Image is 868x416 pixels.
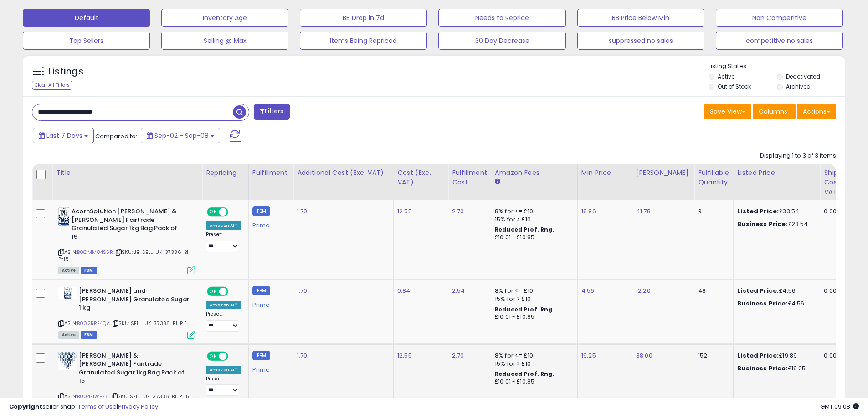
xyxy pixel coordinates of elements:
[704,104,751,119] button: Save View
[577,9,704,27] button: BB Price Below Min
[438,9,565,27] button: Needs to Reprice
[23,32,150,50] button: Top Sellers
[495,226,555,233] b: Reduced Prof. Rng.
[577,32,704,50] button: suppressed no sales
[32,81,72,90] div: Clear All Filters
[206,311,241,332] div: Preset:
[111,320,187,327] span: | SKU: SELL-UK-37336-B1-P-1
[79,287,190,315] b: [PERSON_NAME] and [PERSON_NAME] Granulated Sugar 1 kg
[737,207,813,216] div: £33.54
[495,305,555,313] b: Reduced Prof. Rng.
[397,351,412,360] a: 12.55
[208,288,219,295] span: ON
[581,168,628,178] div: Min Price
[709,62,845,71] p: Listing States:
[737,351,779,360] b: Listed Price:
[759,107,787,116] span: Columns
[438,32,565,50] button: 30 Day Decrease
[77,393,109,400] a: B004FIWEE8
[206,221,241,230] div: Amazon AI *
[78,402,117,411] a: Terms of Use
[81,331,97,339] span: FBM
[154,131,209,140] span: Sep-02 - Sep-08
[58,207,69,226] img: 416Bul+Pu+L._SL40_.jpg
[58,207,195,273] div: ASIN:
[252,218,286,229] div: Prime
[820,402,859,411] span: 2025-09-16 09:08 GMT
[636,286,651,295] a: 12.20
[397,286,411,295] a: 0.84
[698,352,726,360] div: 152
[252,298,286,309] div: Prime
[737,207,779,216] b: Listed Price:
[737,220,813,228] div: £23.54
[297,351,308,360] a: 1.70
[636,207,651,216] a: 41.78
[58,248,191,262] span: | SKU: JB-SELL-UK-37336-B1-P-15
[118,402,158,411] a: Privacy Policy
[495,168,574,178] div: Amazon Fees
[737,300,813,308] div: £4.56
[161,9,288,27] button: Inventory Age
[9,402,42,411] strong: Copyright
[636,351,652,360] a: 38.00
[824,207,868,216] div: 0.00
[58,352,77,370] img: 51qauMIG10L._SL40_.jpg
[495,378,570,386] div: £10.01 - £10.85
[252,363,286,374] div: Prime
[77,248,113,256] a: B0CMM84S5R
[737,364,813,373] div: £19.25
[297,207,308,216] a: 1.70
[716,9,843,27] button: Non Competitive
[48,65,83,78] h5: Listings
[737,220,787,228] b: Business Price:
[737,364,787,373] b: Business Price:
[252,168,289,178] div: Fulfillment
[581,351,596,360] a: 19.25
[300,32,427,50] button: Items Being Repriced
[495,216,570,224] div: 15% for > £10
[79,352,190,388] b: [PERSON_NAME] & [PERSON_NAME] Fairtrade Granulated Sugar 1kg Bag Pack of 15
[56,168,198,178] div: Title
[716,32,843,50] button: competitive no sales
[58,331,79,339] span: All listings currently available for purchase on Amazon
[452,286,465,295] a: 2.54
[786,83,811,90] label: Archived
[161,32,288,50] button: Selling @ Max
[753,104,796,119] button: Columns
[206,366,241,374] div: Amazon AI *
[581,207,596,216] a: 18.96
[81,267,97,274] span: FBM
[737,286,779,295] b: Listed Price:
[495,295,570,303] div: 15% for > £10
[824,352,868,360] div: 0.00
[636,168,690,178] div: [PERSON_NAME]
[110,393,190,400] span: | SKU: SELL-UK-37336-B1-P-15
[208,208,219,216] span: ON
[698,287,726,295] div: 48
[452,351,464,360] a: 2.70
[72,207,182,243] b: AcornSolution [PERSON_NAME] & [PERSON_NAME] Fairtrade Granulated Sugar 1kg Bag Pack of 15
[495,313,570,321] div: £10.01 - £10.85
[495,207,570,216] div: 8% for <= £10
[495,287,570,295] div: 8% for <= £10
[208,352,219,360] span: ON
[824,287,868,295] div: 0.00
[297,168,390,178] div: Additional Cost (Exc. VAT)
[495,352,570,360] div: 8% for <= £10
[33,128,94,143] button: Last 7 Days
[737,168,816,178] div: Listed Price
[581,286,595,295] a: 4.56
[718,83,751,90] label: Out of Stock
[495,178,500,186] small: Amazon Fees.
[452,168,487,187] div: Fulfillment Cost
[206,168,245,178] div: Repricing
[786,73,820,80] label: Deactivated
[495,370,555,378] b: Reduced Prof. Rng.
[206,301,241,309] div: Amazon AI *
[227,352,241,360] span: OFF
[495,234,570,242] div: £10.01 - £10.85
[397,207,412,216] a: 12.55
[206,232,241,252] div: Preset:
[252,206,270,216] small: FBM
